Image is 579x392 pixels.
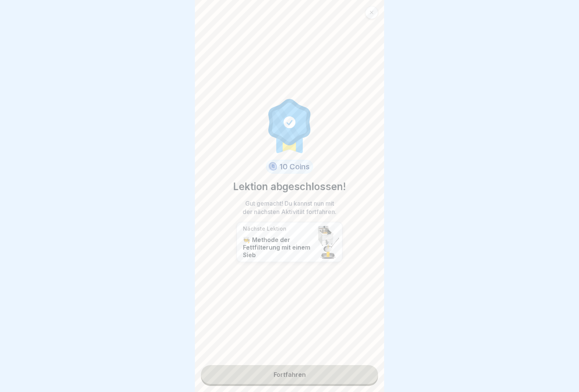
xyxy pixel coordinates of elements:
[201,365,378,384] a: Fortfahren
[243,225,314,232] p: Nächste Lektion
[233,180,346,194] p: Lektion abgeschlossen!
[264,97,315,154] img: completion.svg
[266,160,313,173] div: 10 Coins
[240,199,339,216] p: Gut gemacht! Du kannst nun mit der nächsten Aktivität fortfahren.
[243,236,314,259] p: 🧑‍🍳 Methode der Fettfilterung mit einem Sieb
[267,161,278,172] img: coin.svg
